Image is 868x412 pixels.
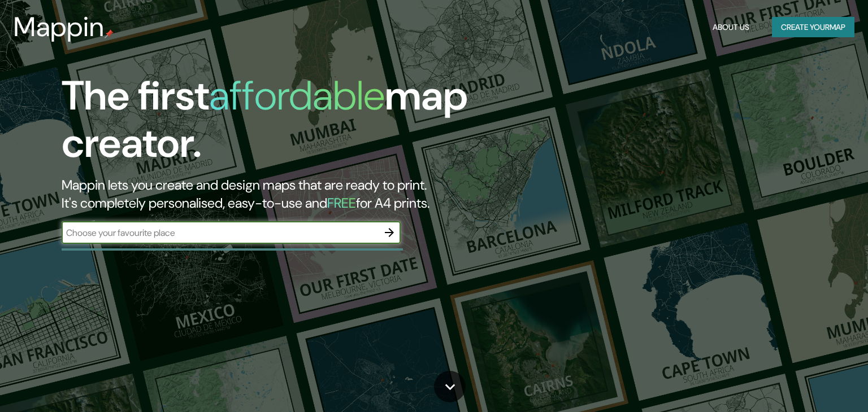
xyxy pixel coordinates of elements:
[62,226,378,239] input: Choose your favourite place
[14,11,105,43] h3: Mappin
[62,176,496,212] h2: Mappin lets you create and design maps that are ready to print. It's completely personalised, eas...
[209,69,385,122] h1: affordable
[327,194,356,212] h5: FREE
[62,72,496,176] h1: The first map creator.
[708,17,754,38] button: About Us
[105,29,114,38] img: mappin-pin
[772,17,854,38] button: Create yourmap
